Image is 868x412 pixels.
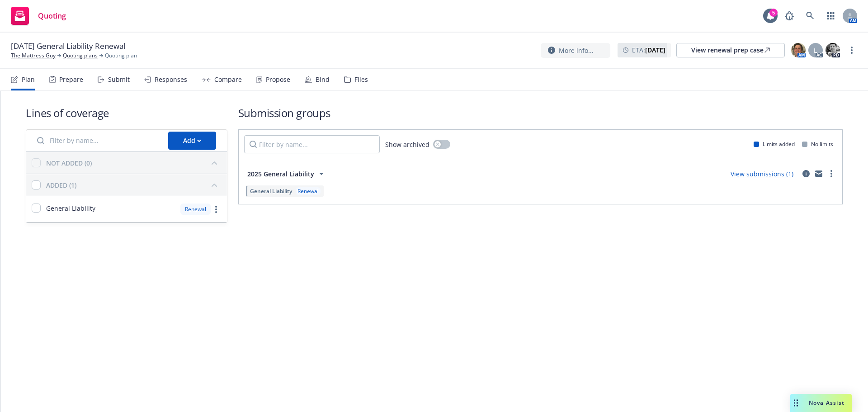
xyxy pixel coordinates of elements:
[32,132,163,150] input: Filter by name...
[809,399,844,407] span: Nova Assist
[801,7,819,25] a: Search
[790,394,852,412] button: Nova Assist
[108,76,130,83] div: Submit
[826,43,840,57] img: photo
[22,76,35,83] div: Plan
[791,43,806,57] img: photo
[632,45,665,55] span: ETA :
[105,52,137,60] span: Quoting plan
[676,43,785,57] a: View renewal prep case
[38,12,66,19] span: Quoting
[211,204,222,215] a: more
[46,156,222,170] button: NOT ADDED (0)
[801,168,811,179] a: circleInformation
[769,9,778,17] div: 5
[11,41,125,52] span: [DATE] General Liability Renewal
[731,170,793,178] a: View submissions (1)
[46,158,92,168] div: NOT ADDED (0)
[46,178,222,192] button: ADDED (1)
[559,46,594,55] span: More info...
[846,45,857,56] a: more
[296,187,321,195] div: Renewal
[541,43,610,58] button: More info...
[63,52,98,60] a: Quoting plans
[7,3,70,28] a: Quoting
[813,168,824,179] a: mail
[250,187,292,195] span: General Liability
[46,180,76,190] div: ADDED (1)
[802,140,833,148] div: No limits
[247,169,314,179] span: 2025 General Liability
[214,76,242,83] div: Compare
[354,76,368,83] div: Files
[244,165,330,183] button: 2025 General Liability
[385,140,429,149] span: Show archived
[11,52,56,60] a: The Mattress Guy
[59,76,83,83] div: Prepare
[754,140,795,148] div: Limits added
[814,46,817,55] span: L
[46,204,95,213] span: General Liability
[645,46,665,54] strong: [DATE]
[238,105,843,120] h1: Submission groups
[790,394,802,412] div: Drag to move
[244,135,380,153] input: Filter by name...
[155,76,187,83] div: Responses
[691,43,770,57] div: View renewal prep case
[266,76,290,83] div: Propose
[183,132,201,149] div: Add
[780,7,798,25] a: Report a Bug
[822,7,840,25] a: Switch app
[826,168,837,179] a: more
[26,105,227,120] h1: Lines of coverage
[316,76,330,83] div: Bind
[168,132,216,150] button: Add
[180,204,211,215] div: Renewal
